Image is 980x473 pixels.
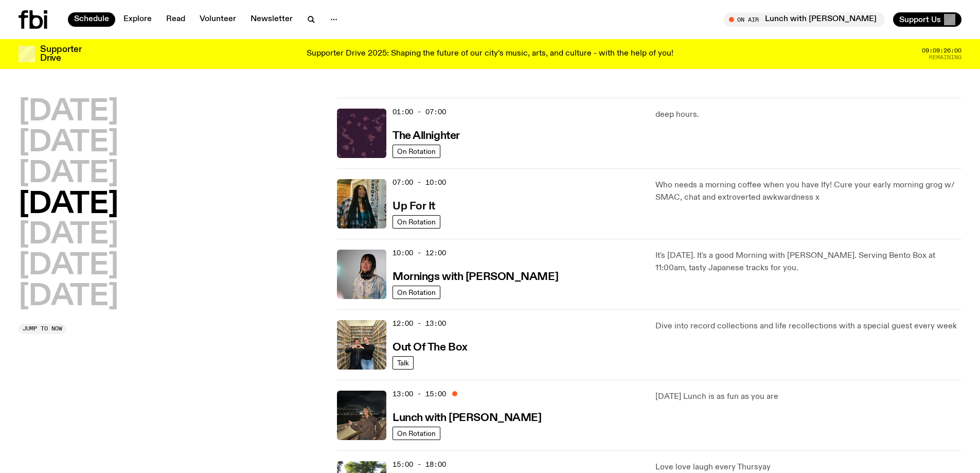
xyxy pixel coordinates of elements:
span: On Rotation [397,147,436,155]
button: Support Us [893,12,961,27]
button: [DATE] [19,283,118,311]
a: Talk [393,356,414,370]
a: Up For It [393,199,435,212]
button: [DATE] [19,252,118,281]
span: 15:00 - 18:00 [393,460,446,469]
p: Who needs a morning coffee when you have Ify! Cure your early morning grog w/ SMAC, chat and extr... [655,179,961,204]
button: [DATE] [19,160,118,188]
button: On AirLunch with [PERSON_NAME] [724,12,885,27]
span: 10:00 - 12:00 [393,248,446,258]
p: It's [DATE]. It's a good Morning with [PERSON_NAME]. Serving Bento Box at 11:00am, tasty Japanese... [655,250,961,274]
a: Explore [117,12,158,27]
h3: Up For It [393,201,435,212]
a: On Rotation [393,286,440,299]
p: [DATE] Lunch is as fun as you are [655,391,961,403]
span: Remaining [929,55,961,60]
p: deep hours. [655,109,961,121]
h3: Supporter Drive [40,45,81,63]
span: On Rotation [397,429,436,437]
a: Schedule [68,12,115,27]
button: [DATE] [19,221,118,250]
span: Jump to now [23,326,62,331]
a: Read [160,12,191,27]
h3: Lunch with [PERSON_NAME] [393,413,541,424]
img: Matt and Kate stand in the music library and make a heart shape with one hand each. [337,320,386,370]
button: [DATE] [19,190,118,219]
a: Mornings with [PERSON_NAME] [393,270,558,283]
span: 07:00 - 10:00 [393,178,446,187]
p: Supporter Drive 2025: Shaping the future of our city’s music, arts, and culture - with the help o... [307,49,673,59]
p: Dive into record collections and life recollections with a special guest every week [655,320,961,332]
img: Kana Frazer is smiling at the camera with her head tilted slightly to her left. She wears big bla... [337,250,386,299]
button: Jump to now [19,324,66,334]
h3: Mornings with [PERSON_NAME] [393,272,558,283]
span: 12:00 - 13:00 [393,319,446,328]
a: Out Of The Box [393,340,468,353]
span: Talk [397,359,409,366]
span: Support Us [899,15,941,24]
img: Ify - a Brown Skin girl with black braided twists, looking up to the side with her tongue stickin... [337,179,386,229]
span: On Rotation [397,288,436,296]
a: Newsletter [244,12,299,27]
a: On Rotation [393,145,440,158]
a: Lunch with [PERSON_NAME] [393,411,541,424]
h3: Out Of The Box [393,342,468,353]
span: On Rotation [397,218,436,225]
span: 13:00 - 15:00 [393,389,446,399]
span: 01:00 - 07:00 [393,107,446,117]
button: [DATE] [19,98,118,127]
a: On Rotation [393,427,440,440]
a: Volunteer [193,12,242,27]
a: On Rotation [393,215,440,229]
img: Izzy Page stands above looking down at Opera Bar. She poses in front of the Harbour Bridge in the... [337,391,386,440]
button: [DATE] [19,129,118,157]
h3: The Allnighter [393,131,460,142]
span: 09:09:26:00 [922,48,961,54]
a: The Allnighter [393,129,460,142]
